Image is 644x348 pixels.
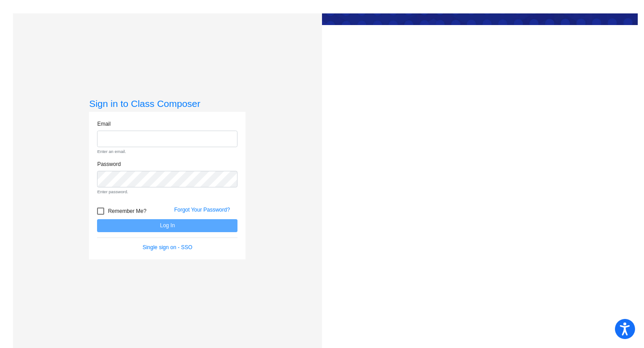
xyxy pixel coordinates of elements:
label: Password [97,160,121,168]
small: Enter password. [97,189,237,195]
small: Enter an email. [97,149,237,155]
label: Email [97,120,110,128]
a: Single sign on - SSO [143,244,192,250]
span: Remember Me? [108,206,146,216]
a: Forgot Your Password? [174,207,230,213]
button: Log In [97,219,237,232]
h3: Sign in to Class Composer [89,98,246,109]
